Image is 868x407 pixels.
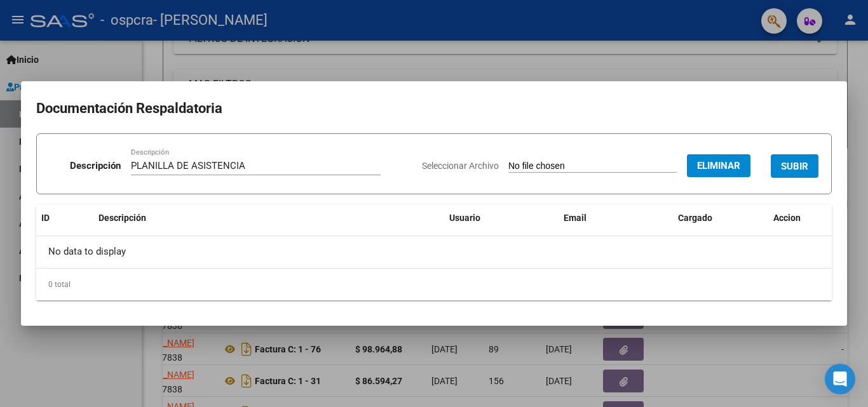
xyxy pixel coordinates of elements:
[41,213,50,223] span: ID
[564,213,587,223] span: Email
[70,159,121,173] p: Descripción
[559,204,673,232] datatable-header-cell: Email
[771,154,818,178] button: SUBIR
[678,213,712,223] span: Cargado
[36,236,832,268] div: No data to display
[36,97,832,121] h2: Documentación Respaldatoria
[98,213,146,223] span: Descripción
[687,154,750,177] button: Eliminar
[93,204,444,232] datatable-header-cell: Descripción
[36,204,93,232] datatable-header-cell: ID
[444,204,559,232] datatable-header-cell: Usuario
[422,161,499,171] span: Seleccionar Archivo
[768,204,832,232] datatable-header-cell: Accion
[781,161,808,172] span: SUBIR
[825,364,855,394] div: Open Intercom Messenger
[36,269,832,300] div: 0 total
[697,160,740,171] span: Eliminar
[773,213,801,223] span: Accion
[449,213,480,223] span: Usuario
[673,204,768,232] datatable-header-cell: Cargado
